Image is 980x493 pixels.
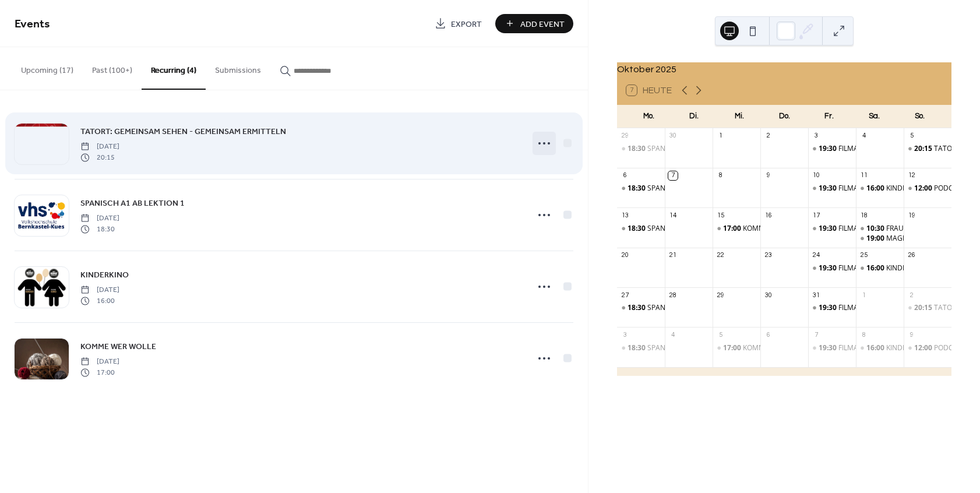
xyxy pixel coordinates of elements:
[819,303,838,313] span: 19:30
[621,211,629,220] div: 13
[80,196,185,210] a: SPANISCH A1 AB LEKTION 1
[617,62,951,76] div: Oktober 2025
[723,224,743,234] span: 17:00
[621,330,629,339] div: 3
[495,14,573,33] button: Add Event
[716,251,725,260] div: 22
[812,291,820,300] div: 31
[764,211,773,220] div: 16
[808,263,856,273] div: FILMABEND: DIE HERRLICHKEIT DES LEBENS
[628,343,647,353] span: 18:30
[856,234,904,244] div: MAGIC DINNER
[716,171,725,180] div: 8
[80,341,156,353] span: KOMME WER WOLLE
[907,251,916,260] div: 26
[819,263,838,273] span: 19:30
[713,343,760,353] div: KOMME WER WOLLE
[886,343,927,353] div: KINDERKINO
[914,144,934,154] span: 20:15
[856,224,904,234] div: FRAUENKINO: WUNDERSCHÖNER
[716,291,725,300] div: 29
[668,171,677,180] div: 7
[859,291,868,300] div: 1
[907,330,916,339] div: 9
[668,211,677,220] div: 14
[668,132,677,140] div: 30
[668,251,677,260] div: 21
[762,105,806,128] div: Do.
[621,132,629,140] div: 29
[451,18,482,30] span: Export
[856,263,904,273] div: KINDERKINO
[886,184,927,193] div: KINDERKINO
[723,343,743,353] span: 17:00
[859,171,868,180] div: 11
[808,303,856,313] div: FILMABEND: RIEFFENSTAHL
[520,18,565,30] span: Add Event
[12,47,83,89] button: Upcoming (17)
[904,184,951,193] div: PODCAST LIVE
[628,224,647,234] span: 18:30
[764,291,773,300] div: 30
[80,213,119,224] span: [DATE]
[886,263,927,273] div: KINDERKINO
[80,152,119,163] span: 20:15
[80,198,185,210] span: SPANISCH A1 AB LEKTION 1
[808,184,856,193] div: FILMABEND: KUNDSCHAFTER DES FRIEDENS 2
[914,184,934,193] span: 12:00
[743,224,810,234] div: KOMME WER WOLLE
[668,330,677,339] div: 4
[626,105,671,128] div: Mo.
[647,224,738,234] div: SPANISCH A1 AB LEKTION 1
[866,234,886,244] span: 19:00
[838,144,979,154] div: FILMABEND: ES IST NUR EINE PHASE, HASE
[621,171,629,180] div: 6
[617,224,665,234] div: SPANISCH A1 AB LEKTION 1
[859,330,868,339] div: 8
[617,144,665,154] div: SPANISCH A1 AB LEKTION 1
[426,14,491,33] a: Export
[628,303,647,313] span: 18:30
[904,144,951,154] div: TATORT: GEMEINSAM SEHEN - GEMEINSAM ERMITTELN
[647,184,738,193] div: SPANISCH A1 AB LEKTION 1
[672,105,717,128] div: Di.
[764,171,773,180] div: 9
[886,234,936,244] div: MAGIC DINNER
[904,303,951,313] div: TATORT: GEMEINSAM SEHEN - GEMEINSAM ERMITTELN
[80,142,119,152] span: [DATE]
[914,303,934,313] span: 20:15
[80,357,119,367] span: [DATE]
[647,343,738,353] div: SPANISCH A1 AB LEKTION 1
[914,343,934,353] span: 12:00
[812,132,820,140] div: 3
[617,184,665,193] div: SPANISCH A1 AB LEKTION 1
[866,224,886,234] span: 10:30
[856,184,904,193] div: KINDERKINO
[866,263,886,273] span: 16:00
[617,303,665,313] div: SPANISCH A1 AB LEKTION 1
[80,224,119,234] span: 18:30
[808,343,856,353] div: FILMABEND: ZWEIGSTELLE-BÜROKRATIE KENNT KEIN JENSEITS
[859,251,868,260] div: 25
[80,295,119,306] span: 16:00
[808,144,856,154] div: FILMABEND: ES IST NUR EINE PHASE, HASE
[904,343,951,353] div: PODCAST LIVE
[80,269,129,281] span: KINDERKINO
[812,251,820,260] div: 24
[852,105,897,128] div: Sa.
[713,224,760,234] div: KOMME WER WOLLE
[859,132,868,140] div: 4
[907,171,916,180] div: 12
[716,211,725,220] div: 15
[668,291,677,300] div: 28
[83,47,142,89] button: Past (100+)
[907,211,916,220] div: 19
[812,330,820,339] div: 7
[80,340,156,353] a: KOMME WER WOLLE
[621,251,629,260] div: 20
[859,211,868,220] div: 18
[866,184,886,193] span: 16:00
[812,171,820,180] div: 10
[628,144,647,154] span: 18:30
[907,291,916,300] div: 2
